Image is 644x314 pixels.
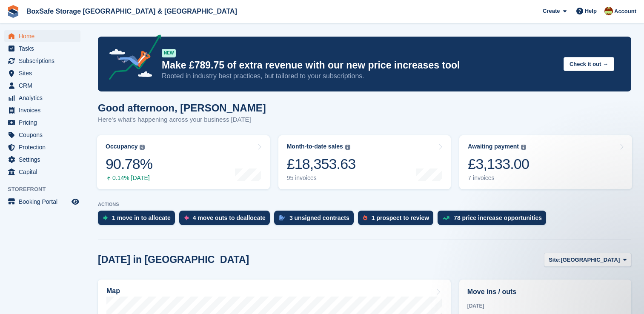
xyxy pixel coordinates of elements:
span: Capital [19,166,70,178]
a: Occupancy 90.78% 0.14% [DATE] [97,135,270,189]
a: menu [4,67,80,79]
img: prospect-51fa495bee0391a8d652442698ab0144808aea92771e9ea1ae160a38d050c398.svg [363,215,367,220]
div: 1 prospect to review [372,214,429,221]
span: Account [614,7,636,16]
div: 0.14% [DATE] [106,174,152,182]
h2: Map [106,287,120,295]
img: move_ins_to_allocate_icon-fdf77a2bb77ea45bf5b3d319d69a93e2d87916cf1d5bf7949dd705db3b84f3ca.svg [103,215,108,220]
div: [DATE] [467,302,623,310]
a: menu [4,80,80,91]
button: Site: [GEOGRAPHIC_DATA] [544,253,631,267]
a: menu [4,104,80,116]
a: Month-to-date sales £18,353.63 95 invoices [278,135,451,189]
a: menu [4,141,80,153]
span: Pricing [19,117,70,128]
p: Rooted in industry best practices, but tailored to your subscriptions. [162,71,557,81]
div: £18,353.63 [287,155,356,173]
span: Create [543,7,560,15]
p: Here's what's happening across your business [DATE] [98,115,266,125]
div: 90.78% [106,155,152,173]
span: Booking Portal [19,196,70,208]
img: icon-info-grey-7440780725fd019a000dd9b08b2336e03edf1995a4989e88bcd33f0948082b44.svg [140,145,145,150]
span: Protection [19,141,70,153]
span: Coupons [19,129,70,141]
span: Subscriptions [19,55,70,67]
span: Sites [19,67,70,79]
a: menu [4,43,80,54]
div: 3 unsigned contracts [289,214,349,221]
div: 95 invoices [287,174,356,182]
a: Preview store [70,197,80,207]
a: 1 prospect to review [358,211,438,229]
span: Site: [549,256,561,264]
a: BoxSafe Storage [GEOGRAPHIC_DATA] & [GEOGRAPHIC_DATA] [23,4,240,18]
img: icon-info-grey-7440780725fd019a000dd9b08b2336e03edf1995a4989e88bcd33f0948082b44.svg [345,145,350,150]
span: Storefront [8,185,85,194]
img: move_outs_to_deallocate_icon-f764333ba52eb49d3ac5e1228854f67142a1ed5810a6f6cc68b1a99e826820c5.svg [184,215,189,220]
h1: Good afternoon, [PERSON_NAME] [98,102,266,114]
p: ACTIONS [98,202,631,207]
a: menu [4,129,80,141]
div: 7 invoices [468,174,529,182]
div: £3,133.00 [468,155,529,173]
span: CRM [19,80,70,91]
a: menu [4,196,80,208]
img: icon-info-grey-7440780725fd019a000dd9b08b2336e03edf1995a4989e88bcd33f0948082b44.svg [521,145,526,150]
a: menu [4,30,80,42]
div: NEW [162,49,176,57]
span: Settings [19,154,70,166]
a: 3 unsigned contracts [274,211,358,229]
div: 78 price increase opportunities [454,214,542,221]
a: 78 price increase opportunities [438,211,550,229]
a: 4 move outs to deallocate [179,211,274,229]
img: price_increase_opportunities-93ffe204e8149a01c8c9dc8f82e8f89637d9d84a8eef4429ea346261dce0b2c0.svg [443,216,449,220]
a: 1 move in to allocate [98,211,179,229]
span: Invoices [19,104,70,116]
button: Check it out → [564,57,614,71]
p: Make £789.75 of extra revenue with our new price increases tool [162,59,557,71]
div: Month-to-date sales [287,143,343,150]
img: Kim [604,7,613,15]
div: 1 move in to allocate [112,214,171,221]
img: price-adjustments-announcement-icon-8257ccfd72463d97f412b2fc003d46551f7dbcb40ab6d574587a9cd5c0d94... [102,34,161,83]
a: menu [4,55,80,67]
span: Help [585,7,597,15]
a: menu [4,117,80,128]
a: menu [4,154,80,166]
div: 4 move outs to deallocate [193,214,266,221]
a: menu [4,92,80,104]
a: Awaiting payment £3,133.00 7 invoices [459,135,632,189]
span: Home [19,30,70,42]
a: menu [4,166,80,178]
span: Analytics [19,92,70,104]
img: stora-icon-8386f47178a22dfd0bd8f6a31ec36ba5ce8667c1dd55bd0f319d3a0aa187defe.svg [7,5,20,18]
h2: [DATE] in [GEOGRAPHIC_DATA] [98,254,249,265]
h2: Move ins / outs [467,287,623,297]
span: Tasks [19,43,70,54]
div: Awaiting payment [468,143,519,150]
div: Occupancy [106,143,137,150]
span: [GEOGRAPHIC_DATA] [561,256,620,264]
img: contract_signature_icon-13c848040528278c33f63329250d36e43548de30e8caae1d1a13099fd9432cc5.svg [279,215,285,220]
